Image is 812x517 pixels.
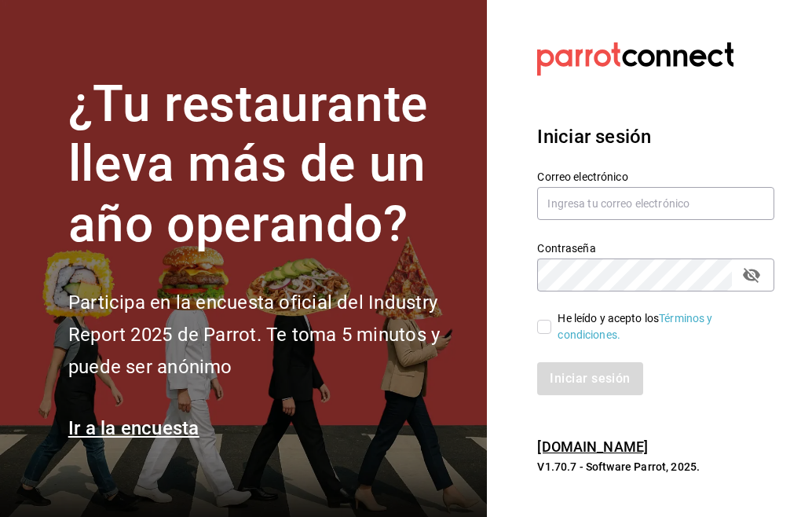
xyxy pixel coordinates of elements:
font: He leído y acepto los [558,312,659,324]
a: [DOMAIN_NAME] [537,438,648,455]
a: Ir a la encuesta [68,417,199,439]
font: V1.70.7 - Software Parrot, 2025. [537,460,700,473]
font: Contraseña [537,241,595,254]
font: Iniciar sesión [537,126,651,148]
font: Participa en la encuesta oficial del Industry Report 2025 de Parrot. Te toma 5 minutos y puede se... [68,291,440,378]
a: Términos y condiciones. [558,312,712,341]
button: campo de contraseña [738,262,765,288]
input: Ingresa tu correo electrónico [537,187,774,220]
font: Correo electrónico [537,170,627,182]
font: ¿Tu restaurante lleva más de un año operando? [68,75,428,255]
